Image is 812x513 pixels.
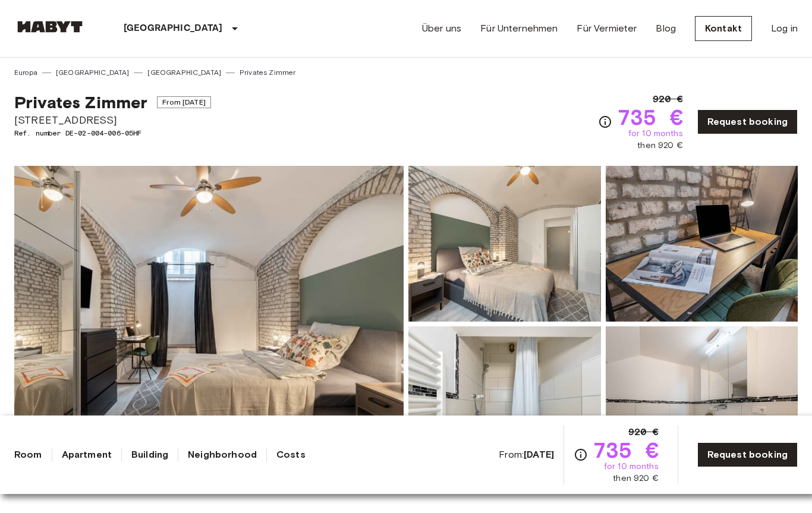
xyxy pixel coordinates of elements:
span: for 10 months [604,461,659,473]
span: for 10 months [628,128,683,140]
a: Request booking [697,442,798,467]
img: Marketing picture of unit DE-02-004-006-05HF [14,166,404,482]
a: Costs [276,448,306,462]
span: 735 € [593,439,659,461]
span: From [DATE] [157,96,211,108]
img: Habyt [14,21,86,33]
span: 920 € [653,92,683,106]
a: Neighborhood [188,448,257,462]
a: Für Vermieter [577,21,637,36]
a: Building [131,448,168,462]
a: Apartment [62,448,112,462]
a: Über uns [422,21,461,36]
img: Picture of unit DE-02-004-006-05HF [408,166,601,322]
img: Picture of unit DE-02-004-006-05HF [408,326,601,482]
span: 735 € [617,106,683,128]
a: [GEOGRAPHIC_DATA] [56,67,130,78]
a: Privates Zimmer [240,67,295,78]
span: then 920 € [637,140,683,152]
span: then 920 € [613,473,659,484]
p: [GEOGRAPHIC_DATA] [124,21,223,36]
span: [STREET_ADDRESS] [14,112,211,128]
a: Blog [656,21,676,36]
a: Kontakt [695,16,752,41]
a: Log in [771,21,798,36]
a: [GEOGRAPHIC_DATA] [147,67,221,78]
a: Für Unternehmen [480,21,558,36]
svg: Check cost overview for full price breakdown. Please note that discounts apply to new joiners onl... [574,448,588,462]
span: From: [499,448,554,461]
img: Picture of unit DE-02-004-006-05HF [606,326,798,482]
span: Privates Zimmer [14,92,147,112]
a: Request booking [697,109,798,134]
span: Ref. number DE-02-004-006-05HF [14,128,211,139]
span: 920 € [628,425,659,439]
a: Room [14,448,42,462]
img: Picture of unit DE-02-004-006-05HF [606,166,798,322]
a: Europa [14,67,37,78]
b: [DATE] [524,449,554,460]
svg: Check cost overview for full price breakdown. Please note that discounts apply to new joiners onl... [598,115,612,129]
